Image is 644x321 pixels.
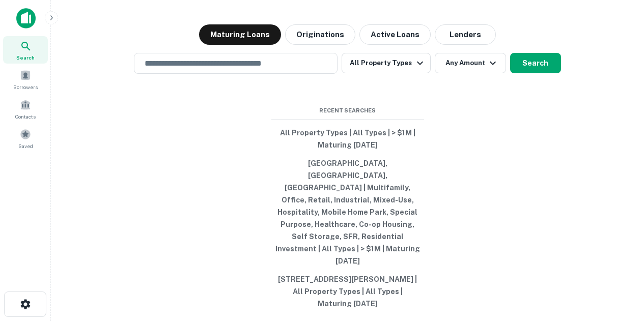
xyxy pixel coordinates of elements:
[271,106,424,115] span: Recent Searches
[3,125,48,152] a: Saved
[359,24,431,45] button: Active Loans
[435,24,496,45] button: Lenders
[285,24,355,45] button: Originations
[199,24,281,45] button: Maturing Loans
[15,112,36,121] span: Contacts
[510,53,561,73] button: Search
[271,154,424,270] button: [GEOGRAPHIC_DATA], [GEOGRAPHIC_DATA], [GEOGRAPHIC_DATA] | Multifamily, Office, Retail, Industrial...
[435,53,506,73] button: Any Amount
[13,83,38,91] span: Borrowers
[3,95,48,123] a: Contacts
[16,8,36,28] img: capitalize-icon.png
[3,66,48,93] a: Borrowers
[342,53,430,73] button: All Property Types
[271,124,424,154] button: All Property Types | All Types | > $1M | Maturing [DATE]
[3,36,48,64] a: Search
[271,270,424,313] button: [STREET_ADDRESS][PERSON_NAME] | All Property Types | All Types | Maturing [DATE]
[16,53,35,62] span: Search
[593,240,644,288] iframe: Chat Widget
[18,142,33,150] span: Saved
